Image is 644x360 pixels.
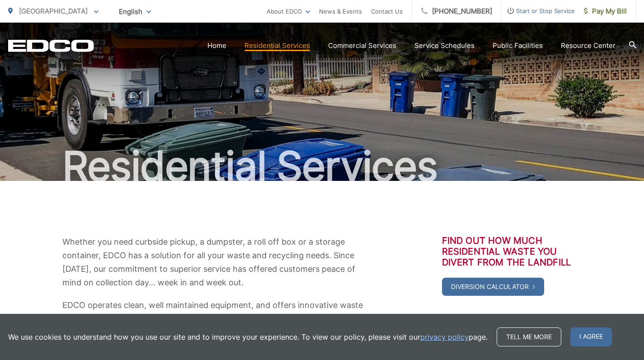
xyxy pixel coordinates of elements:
[442,278,544,296] a: Diversion Calculator
[493,40,543,51] a: Public Facilities
[328,40,396,51] a: Commercial Services
[8,144,636,189] h1: Residential Services
[62,235,365,289] p: Whether you need curbside pickup, a dumpster, a roll off box or a storage container, EDCO has a s...
[371,6,403,17] a: Contact Us
[8,332,488,342] p: We use cookies to understand how you use our site and to improve your experience. To view our pol...
[570,327,612,346] span: I agree
[244,40,310,51] a: Residential Services
[207,40,226,51] a: Home
[8,39,94,52] a: EDCD logo. Return to the homepage.
[561,40,616,51] a: Resource Center
[414,40,475,51] a: Service Schedules
[497,327,561,346] a: Tell me more
[442,235,582,268] h3: Find out how much residential waste you divert from the landfill
[267,6,310,17] a: About EDCO
[62,298,365,353] p: EDCO operates clean, well maintained equipment, and offers innovative waste collection and recycl...
[19,7,88,15] span: [GEOGRAPHIC_DATA]
[584,6,627,17] span: Pay My Bill
[319,6,362,17] a: News & Events
[112,4,158,19] span: English
[420,332,469,342] a: privacy policy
